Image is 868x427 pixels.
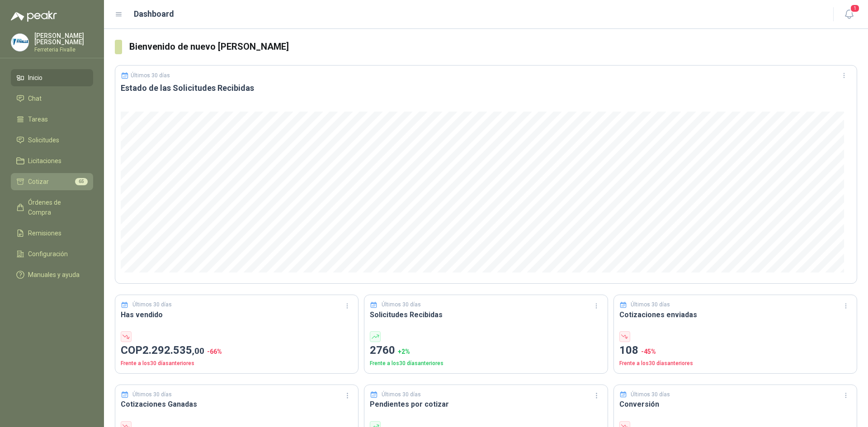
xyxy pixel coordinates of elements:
[121,83,851,94] h3: Estado de las Solicitudes Recibidas
[129,40,857,54] h3: Bienvenido de nuevo [PERSON_NAME]
[11,173,93,190] a: Cotizar65
[134,8,174,20] h1: Dashboard
[11,11,57,22] img: Logo peakr
[121,342,353,359] p: COP
[28,156,61,166] span: Licitaciones
[121,399,353,410] h3: Cotizaciones Ganadas
[28,270,80,280] span: Manuales y ayuda
[619,359,851,368] p: Frente a los 30 días anteriores
[11,69,93,86] a: Inicio
[370,399,602,410] h3: Pendientes por cotizar
[131,72,170,79] p: Últimos 30 días
[619,399,851,410] h3: Conversión
[192,346,204,356] span: ,00
[28,114,48,124] span: Tareas
[370,359,602,368] p: Frente a los 30 días anteriores
[28,73,42,83] span: Inicio
[132,390,172,399] p: Últimos 30 días
[121,359,353,368] p: Frente a los 30 días anteriores
[142,344,204,357] span: 2.292.535
[28,249,68,259] span: Configuración
[619,309,851,320] h3: Cotizaciones enviadas
[11,194,93,221] a: Órdenes de Compra
[382,300,421,309] p: Últimos 30 días
[75,178,88,185] span: 65
[132,300,172,309] p: Últimos 30 días
[631,300,670,309] p: Últimos 30 días
[398,348,410,355] span: + 2 %
[841,6,857,23] button: 1
[11,245,93,263] a: Configuración
[28,94,42,103] span: Chat
[11,152,93,169] a: Licitaciones
[34,47,93,52] p: Ferreteria Fivalle
[370,342,602,359] p: 2760
[28,197,85,217] span: Órdenes de Compra
[11,34,28,51] img: Company Logo
[121,309,353,320] h3: Has vendido
[631,390,670,399] p: Últimos 30 días
[370,309,602,320] h3: Solicitudes Recibidas
[28,177,49,187] span: Cotizar
[11,225,93,242] a: Remisiones
[850,4,860,13] span: 1
[382,390,421,399] p: Últimos 30 días
[619,342,851,359] p: 108
[11,111,93,128] a: Tareas
[207,348,222,355] span: -66 %
[641,348,656,355] span: -45 %
[28,135,59,145] span: Solicitudes
[34,33,93,45] p: [PERSON_NAME] [PERSON_NAME]
[28,228,61,238] span: Remisiones
[11,131,93,149] a: Solicitudes
[11,266,93,283] a: Manuales y ayuda
[11,90,93,107] a: Chat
